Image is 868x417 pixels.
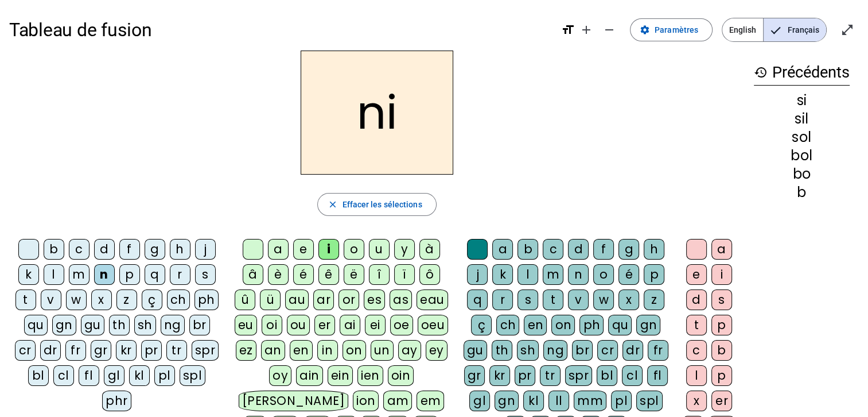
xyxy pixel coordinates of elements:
[383,391,412,411] div: am
[686,365,707,386] div: l
[593,239,614,260] div: f
[116,289,137,310] div: z
[593,289,614,310] div: w
[711,365,732,386] div: p
[548,391,569,411] div: ll
[313,289,334,310] div: ar
[66,289,87,310] div: w
[593,264,614,285] div: o
[9,11,552,48] h1: Tableau de fusion
[561,23,575,37] mat-icon: format_size
[565,365,593,386] div: spr
[104,365,124,386] div: gl
[618,264,639,285] div: é
[293,239,314,260] div: e
[388,365,414,386] div: oin
[285,289,309,310] div: au
[192,340,219,361] div: spr
[543,340,567,361] div: ng
[608,315,632,335] div: qu
[467,264,488,285] div: j
[154,365,175,386] div: pl
[517,239,538,260] div: b
[290,340,313,361] div: en
[722,18,763,41] span: English
[543,264,563,285] div: m
[622,340,643,361] div: dr
[711,340,732,361] div: b
[417,289,448,310] div: eau
[119,264,140,285] div: p
[640,25,650,35] mat-icon: settings
[398,340,421,361] div: ay
[495,391,519,411] div: gn
[575,18,598,41] button: Augmenter la taille de la police
[390,315,413,335] div: oe
[369,264,390,285] div: î
[180,365,206,386] div: spl
[327,199,337,210] mat-icon: close
[167,289,190,310] div: ch
[492,289,513,310] div: r
[540,365,560,386] div: tr
[568,289,589,310] div: v
[579,315,604,335] div: ph
[52,315,76,335] div: gn
[636,391,663,411] div: spl
[543,289,563,310] div: t
[287,315,310,335] div: ou
[91,340,111,361] div: gr
[836,18,859,41] button: Entrer en plein écran
[764,18,826,41] span: Français
[711,315,732,335] div: p
[467,289,488,310] div: q
[543,239,563,260] div: c
[44,239,64,260] div: b
[44,264,64,285] div: l
[141,340,162,361] div: pr
[644,264,664,285] div: p
[602,23,616,37] mat-icon: remove
[722,18,827,42] mat-button-toggle-group: Language selection
[338,289,359,310] div: or
[102,391,131,411] div: phr
[754,167,850,181] div: bo
[317,193,436,216] button: Effacer les sélections
[194,289,219,310] div: ph
[243,264,263,285] div: â
[754,60,850,86] h3: Précédents
[517,264,538,285] div: l
[235,289,255,310] div: û
[524,315,547,335] div: en
[69,239,89,260] div: c
[170,264,190,285] div: r
[65,340,86,361] div: fr
[686,289,707,310] div: d
[260,289,281,310] div: ü
[134,315,156,335] div: sh
[469,391,490,411] div: gl
[269,365,291,386] div: oy
[369,239,390,260] div: u
[353,391,379,411] div: ion
[317,340,338,361] div: in
[268,239,289,260] div: a
[636,315,660,335] div: gn
[24,315,48,335] div: qu
[81,315,104,335] div: gu
[686,340,707,361] div: c
[471,315,492,335] div: ç
[418,315,449,335] div: oeu
[235,315,257,335] div: eu
[357,365,383,386] div: ien
[618,239,639,260] div: g
[344,239,364,260] div: o
[711,239,732,260] div: a
[109,315,130,335] div: th
[195,264,216,285] div: s
[371,340,394,361] div: un
[261,340,285,361] div: an
[15,340,36,361] div: cr
[53,365,74,386] div: cl
[711,391,732,411] div: er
